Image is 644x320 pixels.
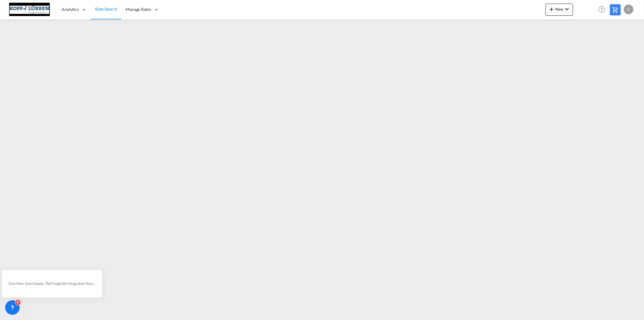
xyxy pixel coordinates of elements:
span: Analytics [62,6,79,12]
md-icon: icon-plus 400-fg [548,5,555,13]
span: Rate Search [95,6,117,11]
button: icon-plus 400-fgNewicon-chevron-down [546,4,573,16]
div: C [624,5,633,14]
span: New [548,7,571,11]
img: 25cf3bb0aafc11ee9c4fdbd399af7748.JPG [9,3,50,16]
span: Manage Rates [126,6,151,12]
div: Help [597,4,610,15]
span: Help [597,4,607,15]
md-icon: icon-chevron-down [563,5,571,13]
